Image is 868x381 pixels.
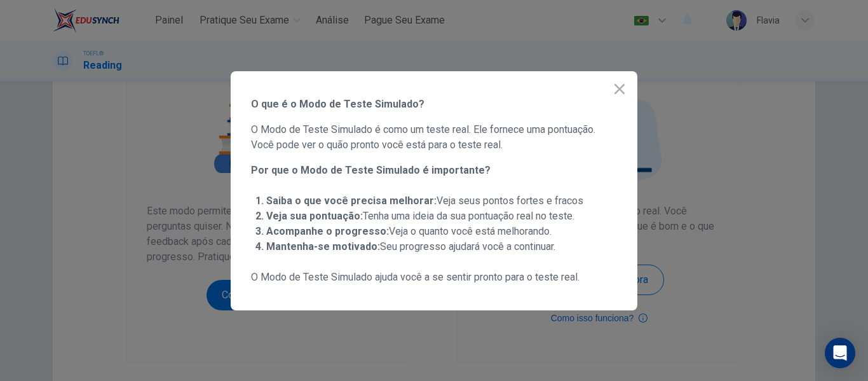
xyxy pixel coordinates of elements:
[266,240,380,253] strong: Mantenha-se motivado:
[266,195,583,207] span: Veja seus pontos fortes e fracos
[251,163,617,178] span: Por que o Modo de Teste Simulado é importante?
[266,225,552,237] span: Veja o quanto você está melhorando.
[266,195,437,207] strong: Saiba o que você precisa melhorar:
[251,122,617,153] span: O Modo de Teste Simulado é como um teste real. Ele fornece uma pontuação. Você pode ver o quão pr...
[251,97,617,112] span: O que é o Modo de Teste Simulado?
[825,338,855,368] div: Open Intercom Messenger
[266,210,363,222] strong: Veja sua pontuação:
[266,240,555,253] span: Seu progresso ajudará você a continuar.
[251,270,617,285] span: O Modo de Teste Simulado ajuda você a se sentir pronto para o teste real.
[266,210,574,222] span: Tenha uma ideia da sua pontuação real no teste.
[266,225,389,237] strong: Acompanhe o progresso:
